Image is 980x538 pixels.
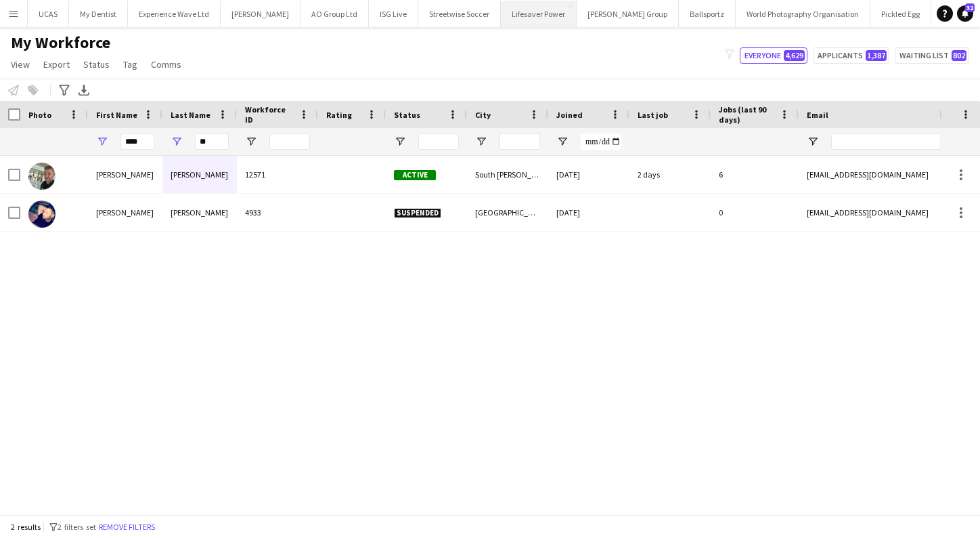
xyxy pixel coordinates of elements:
[237,194,318,231] div: 4933
[711,194,799,231] div: 0
[123,58,137,70] span: Tag
[146,56,187,73] a: Comms
[866,50,887,61] span: 1,387
[118,56,143,73] a: Tag
[245,136,257,148] button: Open Filter Menu
[28,1,69,27] button: UCAS
[736,1,870,27] button: World Photography Organisation
[269,133,310,150] input: Workforce ID Filter Input
[11,58,30,70] span: View
[957,5,973,22] a: 32
[28,110,51,120] span: Photo
[56,82,72,98] app-action-btn: Advanced filters
[418,1,501,27] button: Streetwise Soccer
[96,110,137,120] span: First Name
[195,133,229,150] input: Last Name Filter Input
[38,56,75,73] a: Export
[58,522,96,532] span: 2 filters set
[88,194,162,231] div: [PERSON_NAME]
[581,133,621,150] input: Joined Filter Input
[679,1,736,27] button: Ballsportz
[96,136,108,148] button: Open Filter Menu
[69,1,128,27] button: My Dentist
[394,136,406,148] button: Open Filter Menu
[784,50,805,61] span: 4,629
[952,50,966,61] span: 802
[162,156,237,193] div: [PERSON_NAME]
[88,156,162,193] div: [PERSON_NAME]
[638,110,668,120] span: Last job
[629,156,711,193] div: 2 days
[501,1,577,27] button: Lifesaver Power
[43,58,70,70] span: Export
[28,163,55,190] img: Paul McDonald
[120,133,154,150] input: First Name Filter Input
[394,208,441,218] span: Suspended
[28,201,55,228] img: Paul McDowall
[369,1,418,27] button: ISG Live
[326,110,352,120] span: Rating
[467,156,548,193] div: South [PERSON_NAME]
[83,58,110,70] span: Status
[475,136,487,148] button: Open Filter Menu
[740,47,807,64] button: Everyone4,629
[548,156,629,193] div: [DATE]
[556,110,583,120] span: Joined
[96,520,158,535] button: Remove filters
[5,56,35,73] a: View
[813,47,889,64] button: Applicants1,387
[556,136,569,148] button: Open Filter Menu
[128,1,221,27] button: Experience Wave Ltd
[475,110,491,120] span: City
[719,104,774,125] span: Jobs (last 90 days)
[151,58,181,70] span: Comms
[577,1,679,27] button: [PERSON_NAME] Group
[171,136,183,148] button: Open Filter Menu
[807,136,819,148] button: Open Filter Menu
[11,33,110,53] span: My Workforce
[965,3,975,12] span: 32
[245,104,294,125] span: Workforce ID
[467,194,548,231] div: [GEOGRAPHIC_DATA]
[548,194,629,231] div: [DATE]
[78,56,115,73] a: Status
[870,1,931,27] button: Pickled Egg
[76,82,92,98] app-action-btn: Export XLSX
[807,110,828,120] span: Email
[171,110,210,120] span: Last Name
[418,133,459,150] input: Status Filter Input
[237,156,318,193] div: 12571
[895,47,969,64] button: Waiting list802
[499,133,540,150] input: City Filter Input
[162,194,237,231] div: [PERSON_NAME]
[221,1,300,27] button: [PERSON_NAME]
[711,156,799,193] div: 6
[300,1,369,27] button: AO Group Ltd
[394,110,420,120] span: Status
[394,170,436,180] span: Active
